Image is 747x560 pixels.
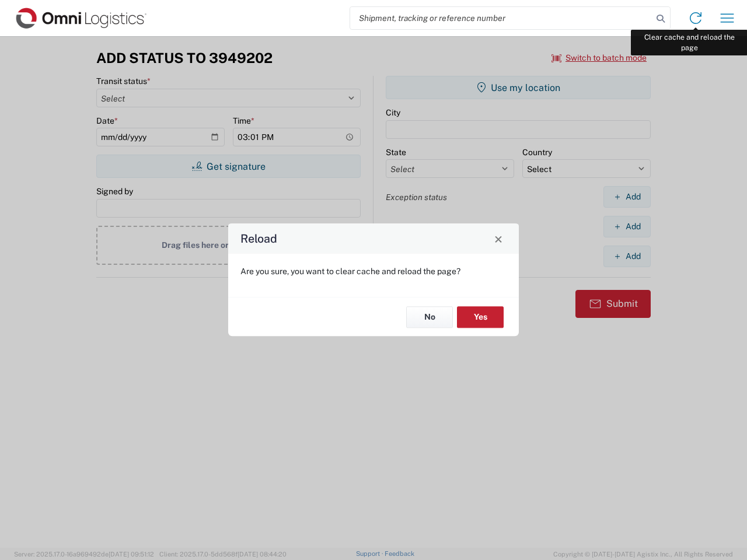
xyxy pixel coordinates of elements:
button: No [406,306,453,328]
button: Yes [457,306,504,328]
button: Close [490,230,507,247]
input: Shipment, tracking or reference number [350,7,652,29]
h4: Reload [240,230,277,247]
p: Are you sure, you want to clear cache and reload the page? [240,266,507,276]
